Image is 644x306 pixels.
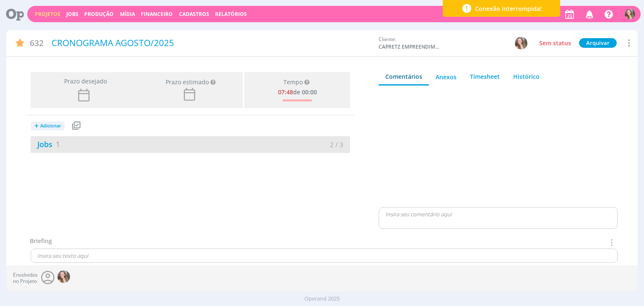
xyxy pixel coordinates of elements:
a: Timesheet [463,69,506,84]
span: 2 / 3 [330,140,343,149]
button: G [624,7,636,21]
button: Mídia [117,11,138,18]
img: G [57,270,70,283]
span: Conexão interrompida! [475,4,542,13]
button: Projetos [32,11,63,18]
span: Sem status [539,39,571,47]
img: G [515,37,527,49]
a: Jobs12 / 3 [31,136,350,153]
span: Tempo [283,79,303,86]
span: CAPRETZ EMPREENDIMENTOS IMOBILIARIOS LTDA [379,43,441,51]
a: Jobs [31,139,60,149]
a: Jobs [66,10,78,18]
button: Jobs [64,11,81,18]
div: Prazo estimado [166,78,209,86]
a: Financeiro [141,10,173,18]
div: Cliente: [379,36,528,51]
div: Anexos [436,73,457,81]
button: Financeiro [138,11,175,18]
button: Arquivar [579,38,617,48]
button: +Adicionar [31,119,70,133]
div: Briefing [30,236,52,249]
a: Produção [84,10,114,18]
button: +Adicionar [31,122,65,130]
button: Relatórios [213,11,249,18]
span: 07:48 [278,88,293,96]
span: 632 [30,37,44,49]
a: Projetos [35,10,60,18]
img: G [625,9,635,19]
button: Produção [82,11,116,18]
button: Sem status [537,38,573,48]
a: Relatórios [215,10,247,18]
span: 1 [56,139,60,149]
span: Prazo desejado [61,77,107,86]
a: Histórico [506,69,546,84]
span: Cadastros [179,10,209,18]
span: + [34,122,39,130]
div: de 00:00 [278,87,317,96]
div: CRONOGRAMA AGOSTO/2025 [49,34,375,53]
a: Mídia [120,10,135,18]
span: Adicionar [40,123,61,129]
a: Comentários [379,69,429,86]
button: Cadastros [177,11,212,18]
span: Envolvidos no Projeto [13,272,38,284]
